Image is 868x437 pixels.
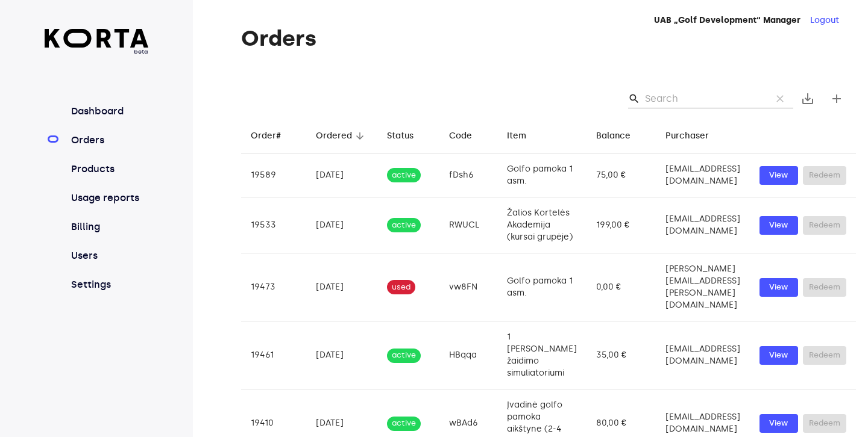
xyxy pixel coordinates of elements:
[387,220,421,231] span: active
[822,84,851,113] button: Create new gift card
[665,129,709,143] div: Purchaser
[665,129,725,143] span: Purchaser
[439,197,497,253] td: RWUCL
[497,253,587,321] td: Golfo pamoka 1 asm.
[766,417,792,430] span: View
[241,26,856,51] h1: Orders
[241,253,306,321] td: 19473
[316,129,352,143] div: Ordered
[439,253,497,321] td: vw8FN
[759,414,798,433] button: View
[759,216,798,235] button: View
[587,153,656,197] td: 75,00 €
[507,129,542,143] span: Item
[497,321,587,389] td: 1 [PERSON_NAME] žaidimo simuliatoriumi
[596,129,631,143] div: Balance
[766,218,792,232] span: View
[439,321,497,389] td: HBqqa
[69,104,149,119] a: Dashboard
[69,277,149,292] a: Settings
[387,350,421,361] span: active
[387,282,415,293] span: used
[306,197,377,253] td: [DATE]
[829,91,844,106] span: add
[306,153,377,197] td: [DATE]
[241,321,306,389] td: 19461
[656,321,750,389] td: [EMAIL_ADDRESS][DOMAIN_NAME]
[656,253,750,321] td: [PERSON_NAME][EMAIL_ADDRESS][PERSON_NAME][DOMAIN_NAME]
[766,280,792,294] span: View
[69,220,149,234] a: Billing
[387,418,421,429] span: active
[69,249,149,263] a: Users
[656,197,750,253] td: [EMAIL_ADDRESS][DOMAIN_NAME]
[69,133,149,147] a: Orders
[645,89,762,108] input: Search
[387,129,429,143] span: Status
[507,129,526,143] div: Item
[766,349,792,362] span: View
[316,129,368,143] span: Ordered
[306,253,377,321] td: [DATE]
[759,166,798,185] button: View
[497,197,587,253] td: Žalios Kortelės Akademija (kursai grupėje)
[387,129,414,143] div: Status
[587,253,656,321] td: 0,00 €
[628,93,640,105] span: Search
[800,91,815,106] span: save_alt
[654,15,800,25] strong: UAB „Golf Development“ Manager
[656,153,750,197] td: [EMAIL_ADDRESS][DOMAIN_NAME]
[759,346,798,365] button: View
[306,321,377,389] td: [DATE]
[69,162,149,176] a: Products
[69,191,149,205] a: Usage reports
[449,129,488,143] span: Code
[497,153,587,197] td: Golfo pamoka 1 asm.
[587,321,656,389] td: 35,00 €
[766,169,792,182] span: View
[45,48,149,56] span: beta
[810,14,839,26] button: Logout
[759,278,798,297] button: View
[793,84,822,113] button: Export
[45,29,149,48] img: Korta
[241,197,306,253] td: 19533
[251,129,297,143] span: Order#
[241,153,306,197] td: 19589
[439,153,497,197] td: fDsh6
[587,197,656,253] td: 199,00 €
[449,129,472,143] div: Code
[387,170,421,181] span: active
[354,131,365,141] span: arrow_downward
[45,29,149,56] a: beta
[596,129,646,143] span: Balance
[251,129,281,143] div: Order#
